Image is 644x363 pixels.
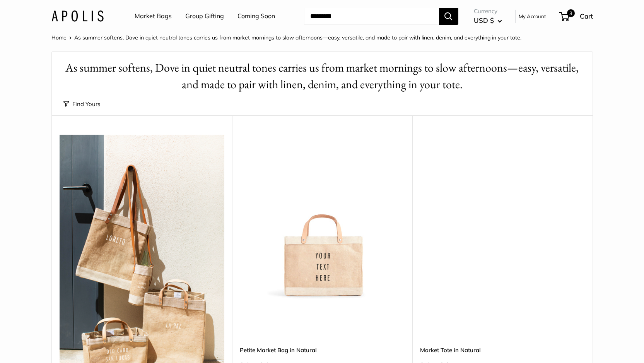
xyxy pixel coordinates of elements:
nav: Breadcrumb [51,33,521,43]
a: description_Make it yours with custom printed text.description_The Original Market bag in its 4 n... [420,135,585,300]
span: 3 [567,9,574,17]
button: Find Yours [63,99,100,110]
a: Market Tote in Natural [420,346,585,354]
span: USD $ [474,16,494,24]
a: Group Gifting [185,10,224,22]
h1: As summer softens, Dove in quiet neutral tones carries us from market mornings to slow afternoons... [63,60,581,93]
button: Search [439,8,458,25]
a: Coming Soon [237,10,275,22]
a: Market Bags [135,10,172,22]
img: Apolis [51,10,104,22]
span: As summer softens, Dove in quiet neutral tones carries us from market mornings to slow afternoons... [74,34,521,41]
input: Search... [304,8,439,25]
a: Petite Market Bag in Natural [240,346,405,354]
span: Currency [474,6,502,17]
a: Home [51,34,67,41]
button: USD $ [474,14,502,27]
img: Petite Market Bag in Natural [240,135,405,300]
a: 3 Cart [560,10,593,22]
a: Petite Market Bag in Naturaldescription_Effortless style that elevates every moment [240,135,405,300]
a: My Account [519,12,546,21]
span: Cart [580,12,593,20]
